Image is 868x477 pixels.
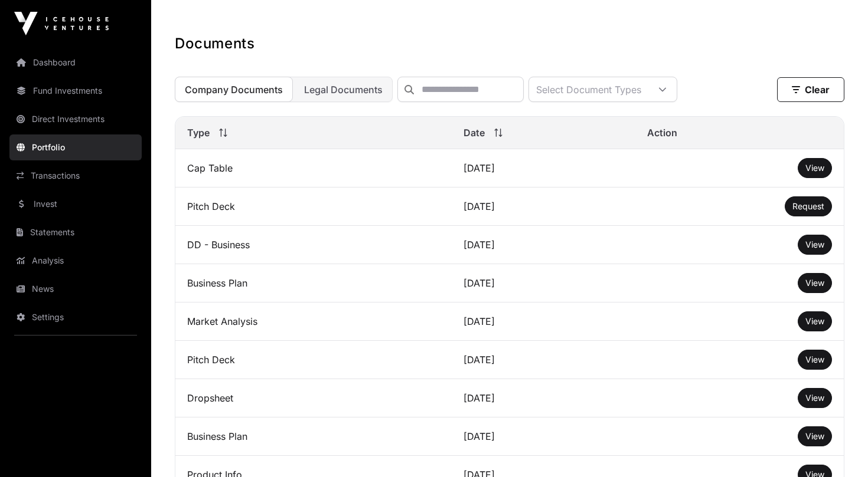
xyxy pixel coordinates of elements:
[9,134,142,160] a: Portfolio
[452,187,636,226] td: [DATE]
[175,34,844,53] h1: Documents
[798,158,832,178] button: View
[175,417,452,456] td: Business Plan
[9,304,142,330] a: Settings
[9,78,142,104] a: Fund Investments
[529,77,648,101] div: Select Document Types
[175,187,452,226] td: Pitch Deck
[452,302,636,341] td: [DATE]
[452,341,636,379] td: [DATE]
[805,430,824,442] a: View
[805,278,824,288] span: View
[452,379,636,417] td: [DATE]
[175,379,452,417] td: Dropsheet
[805,316,824,326] span: View
[9,50,142,75] a: Dashboard
[792,201,824,211] span: Request
[452,264,636,302] td: [DATE]
[9,191,142,217] a: Invest
[9,248,142,274] a: Analysis
[805,393,824,403] span: View
[175,264,452,302] td: Business Plan
[777,77,844,102] button: Clear
[9,106,142,132] a: Direct Investments
[175,77,293,102] button: Company Documents
[798,311,832,331] button: View
[785,196,832,216] button: Request
[805,315,824,327] a: View
[805,162,824,174] a: View
[798,388,832,408] button: View
[452,149,636,187] td: [DATE]
[798,235,832,255] button: View
[792,200,824,212] a: Request
[805,239,824,249] span: View
[185,84,283,96] span: Company Documents
[452,226,636,264] td: [DATE]
[805,163,824,173] span: View
[294,77,393,102] button: Legal Documents
[14,12,109,35] img: Icehouse Ventures Logo
[304,84,383,96] span: Legal Documents
[9,163,142,189] a: Transactions
[9,219,142,245] a: Statements
[175,149,452,187] td: Cap Table
[647,126,677,140] span: Action
[805,277,824,289] a: View
[805,354,824,366] a: View
[809,420,868,477] iframe: Chat Widget
[175,226,452,264] td: DD - Business
[187,126,210,140] span: Type
[175,302,452,341] td: Market Analysis
[805,239,824,251] a: View
[805,431,824,441] span: View
[805,392,824,404] a: View
[9,276,142,302] a: News
[464,126,485,140] span: Date
[175,341,452,379] td: Pitch Deck
[798,426,832,446] button: View
[452,417,636,456] td: [DATE]
[805,354,824,364] span: View
[798,350,832,370] button: View
[798,273,832,293] button: View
